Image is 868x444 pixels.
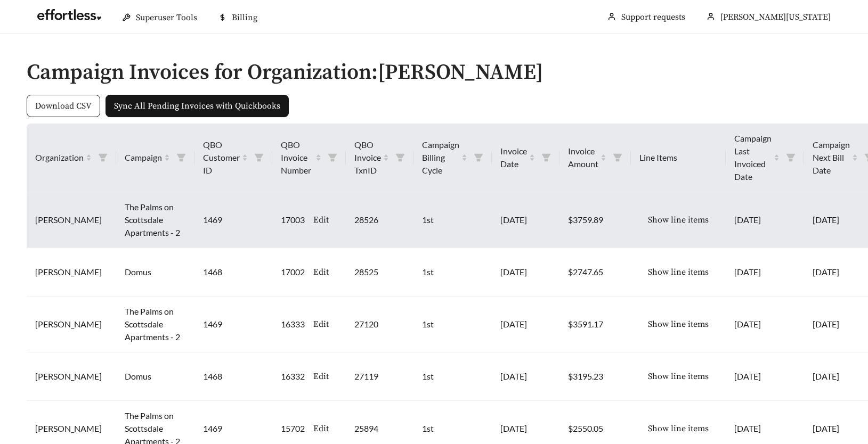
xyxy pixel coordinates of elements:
td: [DATE] [492,352,559,401]
td: [DATE] [726,297,804,352]
span: Show line items [648,266,709,278]
span: 17002 [281,266,305,278]
td: 1st [413,352,492,401]
span: filter [94,149,112,166]
button: Show line items [639,313,717,335]
span: Billing [232,12,257,23]
button: Edit [305,261,337,283]
td: [PERSON_NAME] [27,297,116,352]
span: QBO Invoice TxnID [354,138,381,177]
td: 1st [413,248,492,297]
span: Campaign Next Bill Date [813,138,850,177]
span: Campaign [125,151,162,164]
span: Show line items [648,422,709,435]
th: Line Items [631,124,726,192]
span: Download CSV [35,100,92,112]
button: Edit [305,313,337,335]
span: Campaign Billing Cycle [422,138,459,177]
td: $3759.89 [559,192,631,248]
span: Edit [313,318,329,331]
span: Show line items [648,213,709,226]
span: filter [613,153,622,162]
td: The Palms on Scottsdale Apartments - 2 [116,297,194,352]
span: Edit [313,422,329,435]
span: filter [786,153,796,162]
td: The Palms on Scottsdale Apartments - 2 [116,192,194,248]
span: Sync All Pending Invoices with Quickbooks [114,100,280,112]
button: Download CSV [27,95,100,117]
h2: Campaign Invoices for Organization: [PERSON_NAME] [27,61,841,84]
span: Campaign Last Invoiced Date [734,132,772,183]
span: filter [782,130,800,185]
td: $2747.65 [559,248,631,297]
span: Show line items [648,318,709,331]
span: filter [250,136,268,179]
a: Support requests [621,12,685,22]
button: Sync All Pending Invoices with Quickbooks [106,95,289,117]
span: Edit [313,266,329,278]
td: [PERSON_NAME] [27,192,116,248]
span: filter [391,136,409,179]
span: Invoice Date [500,145,527,170]
span: 16333 [281,318,305,331]
button: Show line items [639,261,717,283]
button: Show line items [639,209,717,231]
td: [PERSON_NAME] [27,352,116,401]
td: $3195.23 [559,352,631,401]
span: QBO Customer ID [203,138,240,177]
button: Show line items [639,417,717,440]
td: 1469 [194,297,272,352]
span: filter [395,153,405,162]
span: filter [172,149,190,166]
button: Edit [305,417,337,440]
span: QBO Invoice Number [281,138,313,177]
td: 1468 [194,352,272,401]
td: Domus [116,248,194,297]
span: filter [328,153,337,162]
span: [PERSON_NAME][US_STATE] [720,12,831,22]
span: filter [474,153,483,162]
td: [DATE] [726,352,804,401]
td: 1st [413,297,492,352]
span: Show line items [648,370,709,383]
td: [DATE] [726,192,804,248]
td: [DATE] [492,248,559,297]
span: Organization [35,151,84,164]
span: filter [323,136,342,179]
td: [DATE] [726,248,804,297]
span: 16332 [281,370,305,383]
span: filter [254,153,264,162]
td: 27120 [346,297,413,352]
td: 1469 [194,192,272,248]
td: $3591.17 [559,297,631,352]
span: Invoice Amount [568,145,598,170]
span: Superuser Tools [136,12,197,23]
td: 1st [413,192,492,248]
td: 27119 [346,352,413,401]
span: filter [541,153,551,162]
span: filter [98,153,108,162]
button: Show line items [639,365,717,388]
td: [DATE] [492,297,559,352]
td: [PERSON_NAME] [27,248,116,297]
span: filter [537,143,555,172]
td: 28526 [346,192,413,248]
td: Domus [116,352,194,401]
span: Edit [313,370,329,383]
td: 1468 [194,248,272,297]
button: Edit [305,365,337,388]
span: filter [469,136,488,179]
span: 17003 [281,213,305,226]
span: 15702 [281,422,305,435]
span: filter [176,153,186,162]
span: filter [609,143,627,172]
td: 28525 [346,248,413,297]
span: Edit [313,213,329,226]
td: [DATE] [492,192,559,248]
button: Edit [305,209,337,231]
